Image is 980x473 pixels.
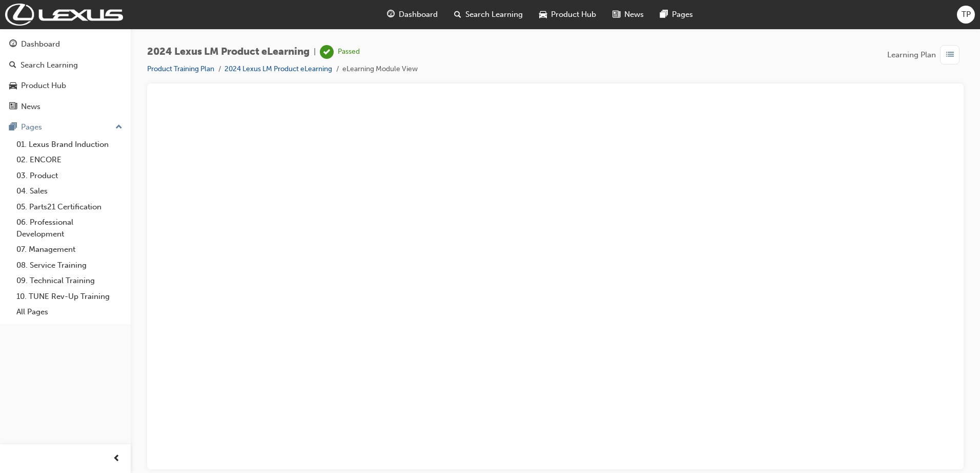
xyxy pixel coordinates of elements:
a: 2024 Lexus LM Product eLearning [224,64,332,73]
a: 02. ENCORE [12,152,127,168]
span: car-icon [9,81,17,91]
div: Dashboard [21,38,60,50]
span: Product Hub [551,9,596,20]
span: news-icon [612,8,620,21]
div: Passed [338,47,360,57]
span: guage-icon [9,40,17,49]
a: 03. Product [12,168,127,184]
span: Search Learning [465,9,523,20]
a: 10. TUNE Rev-Up Training [12,289,127,305]
a: 01. Lexus Brand Induction [12,137,127,153]
a: pages-iconPages [652,4,701,25]
span: Dashboard [399,9,438,20]
span: | [314,46,316,58]
span: car-icon [539,8,547,21]
a: news-iconNews [604,4,652,25]
a: 08. Service Training [12,257,127,273]
span: News [624,9,644,20]
img: Trak [5,4,123,26]
a: Dashboard [4,35,127,54]
span: pages-icon [9,123,17,132]
button: Learning Plan [887,45,964,64]
span: pages-icon [660,8,668,21]
a: 09. Technical Training [12,273,127,289]
li: eLearning Module View [342,63,418,75]
a: All Pages [12,304,127,320]
span: TP [962,9,971,20]
span: up-icon [115,121,122,134]
a: 06. Professional Development [12,214,127,242]
button: Pages [4,118,127,137]
a: 04. Sales [12,183,127,199]
a: 07. Management [12,242,127,257]
div: Product Hub [21,80,66,92]
span: 2024 Lexus LM Product eLearning [147,46,310,58]
span: learningRecordVerb_PASS-icon [320,45,334,59]
span: Pages [672,9,693,20]
span: Learning Plan [887,49,936,61]
span: prev-icon [113,453,120,465]
a: Product Training Plan [147,64,214,73]
span: search-icon [454,8,461,21]
a: guage-iconDashboard [379,4,446,25]
span: search-icon [9,61,16,70]
div: Pages [21,121,42,133]
button: DashboardSearch LearningProduct HubNews [4,33,127,118]
a: Product Hub [4,76,127,95]
span: guage-icon [387,8,395,21]
a: Search Learning [4,56,127,75]
button: TP [957,6,975,24]
a: 05. Parts21 Certification [12,199,127,215]
a: car-iconProduct Hub [531,4,604,25]
div: Search Learning [21,59,78,71]
a: search-iconSearch Learning [446,4,531,25]
span: news-icon [9,102,17,112]
div: News [21,101,40,113]
span: list-icon [946,49,954,61]
a: News [4,97,127,116]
